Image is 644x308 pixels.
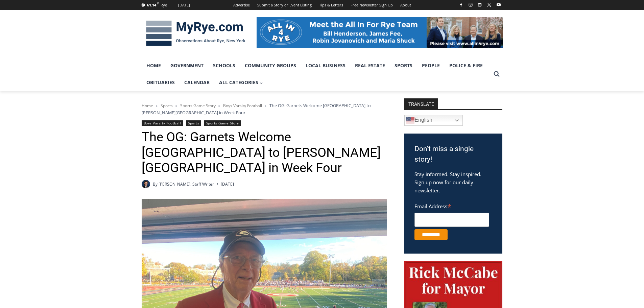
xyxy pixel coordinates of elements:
a: Real Estate [350,57,390,74]
a: Facebook [457,1,465,9]
a: All Categories [214,74,268,91]
a: Sports [390,57,417,74]
img: Charlie Morris headshot PROFESSIONAL HEADSHOT [142,180,150,188]
button: View Search Form [491,68,503,80]
a: Community Groups [240,57,301,74]
span: 61.14 [147,2,156,7]
p: Stay informed. Stay inspired. Sign up now for our daily newsletter. [414,170,492,194]
a: Linkedin [476,1,484,9]
a: Boys Varsity Football [142,120,183,126]
span: > [265,103,267,108]
span: All Categories [219,79,263,86]
div: [DATE] [178,2,190,8]
a: YouTube [495,1,503,9]
div: Rye [161,2,167,8]
img: MyRye.com [142,16,250,51]
a: People [417,57,445,74]
span: The OG: Garnets Welcome [GEOGRAPHIC_DATA] to [PERSON_NAME][GEOGRAPHIC_DATA] in Week Four [142,102,371,115]
nav: Breadcrumbs [142,102,387,116]
a: Calendar [180,74,214,91]
a: Obituaries [142,74,180,91]
a: English [404,115,463,126]
a: X [485,1,493,9]
a: Home [142,103,153,109]
a: Sports [161,103,173,109]
a: Sports [186,120,201,126]
a: Home [142,57,166,74]
nav: Primary Navigation [142,57,491,91]
span: > [175,103,177,108]
img: All in for Rye [257,17,503,47]
a: Instagram [467,1,475,9]
strong: TRANSLATE [404,98,438,109]
span: By [153,181,158,187]
a: Local Business [301,57,350,74]
img: en [406,116,414,124]
time: [DATE] [221,181,234,187]
span: F [157,1,159,5]
a: Sports Game Story [204,120,241,126]
h1: The OG: Garnets Welcome [GEOGRAPHIC_DATA] to [PERSON_NAME][GEOGRAPHIC_DATA] in Week Four [142,129,387,176]
a: [PERSON_NAME], Staff Writer [159,181,214,187]
span: > [218,103,220,108]
label: Email Address [414,199,489,212]
a: Author image [142,180,150,188]
a: Police & Fire [445,57,487,74]
h3: Don't miss a single story! [414,144,492,165]
a: Boys Varsity Football [223,103,262,109]
a: Schools [208,57,240,74]
span: > [156,103,158,108]
a: Sports Game Story [180,103,216,109]
a: Government [166,57,208,74]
